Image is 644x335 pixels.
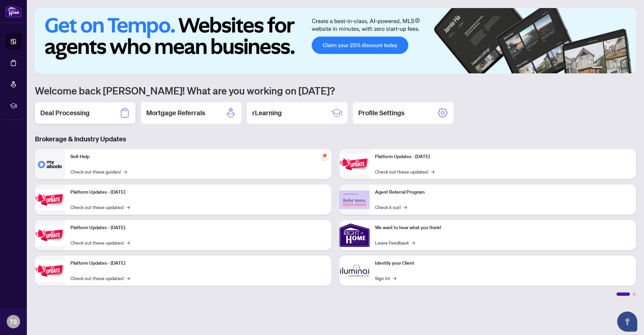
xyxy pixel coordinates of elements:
[70,260,326,267] p: Platform Updates - [DATE]
[375,153,631,160] p: Platform Updates - [DATE]
[431,168,434,175] span: →
[70,203,130,211] a: Check out these updates!→
[70,189,326,196] p: Platform Updates - [DATE]
[616,67,619,69] button: 4
[70,274,130,282] a: Check out these updates!→
[375,189,631,196] p: Agent Referral Program
[126,274,130,282] span: →
[70,239,130,246] a: Check out these updates!→
[358,108,405,118] h2: Profile Settings
[627,67,629,69] button: 6
[35,84,636,97] h1: Welcome back [PERSON_NAME]! What are you working on [DATE]?
[339,256,370,286] img: Identify your Client
[126,239,130,246] span: →
[40,108,90,118] h2: Deal Processing
[605,67,608,69] button: 2
[339,154,370,175] img: Platform Updates - June 23, 2025
[610,67,613,69] button: 3
[375,203,407,211] a: Check it out!→
[339,220,370,250] img: We want to hear what you think!
[70,153,326,160] p: Self-Help
[146,108,205,118] h2: Mortgage Referrals
[35,260,65,281] img: Platform Updates - July 8, 2025
[621,67,624,69] button: 5
[70,224,326,231] p: Platform Updates - [DATE]
[10,317,17,326] span: TS
[70,168,127,175] a: Check out these guides!→
[252,108,282,118] h2: rLearning
[375,274,396,282] a: Sign In!→
[123,168,127,175] span: →
[375,168,434,175] a: Check out these updates!→
[321,152,329,160] span: pushpin
[592,67,602,69] button: 1
[393,274,396,282] span: →
[35,134,636,144] h3: Brokerage & Industry Updates
[126,203,130,211] span: →
[339,191,370,209] img: Agent Referral Program
[35,149,65,179] img: Self-Help
[412,239,415,246] span: →
[404,203,407,211] span: →
[35,225,65,246] img: Platform Updates - July 21, 2025
[375,224,631,231] p: We want to hear what you think!
[35,189,65,210] img: Platform Updates - September 16, 2025
[35,8,636,73] img: Slide 0
[375,239,415,246] a: Leave Feedback→
[375,260,631,267] p: Identify your Client
[617,312,637,332] button: Open asap
[5,5,21,17] img: logo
